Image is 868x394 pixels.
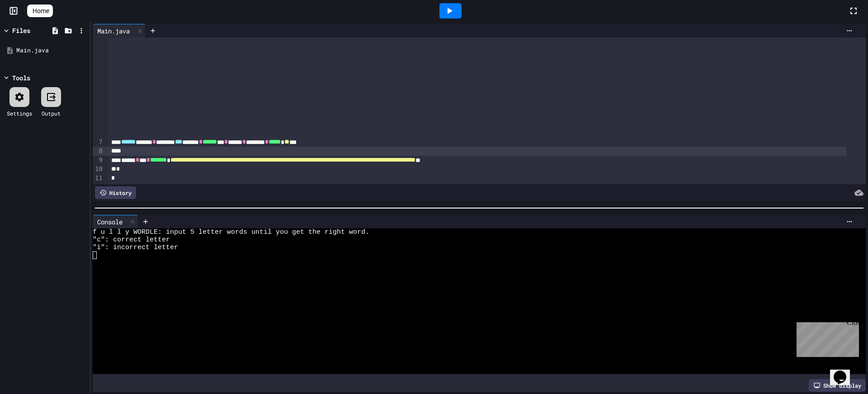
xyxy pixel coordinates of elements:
[16,46,87,55] div: Main.java
[93,24,146,37] div: Main.java
[12,26,30,35] div: Files
[27,5,53,17] a: Home
[93,156,104,165] div: 9
[809,379,866,392] div: Show display
[93,174,104,183] div: 11
[33,6,49,15] span: Home
[93,26,134,36] div: Main.java
[830,358,859,385] iframe: chat widget
[93,217,127,227] div: Console
[95,186,136,199] div: History
[93,215,138,228] div: Console
[793,319,859,357] iframe: chat widget
[93,138,104,147] div: 7
[93,147,104,156] div: 8
[93,236,170,244] span: "c": correct letter
[7,109,32,117] div: Settings
[4,4,62,57] div: Chat with us now!Close
[93,244,178,251] span: "i": incorrect letter
[42,109,61,117] div: Output
[93,228,369,236] span: f u l l y WORDLE: input 5 letter words until you get the right word.
[93,165,104,174] div: 10
[12,73,30,83] div: Tools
